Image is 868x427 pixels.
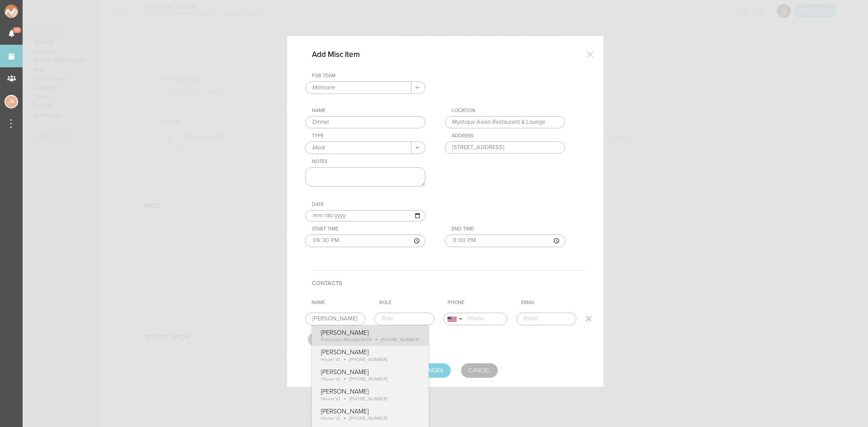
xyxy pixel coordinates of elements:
[376,296,443,310] th: Role
[321,408,420,415] p: [PERSON_NAME]
[452,226,565,232] div: End Time
[306,82,411,94] input: Select a Team (Required)
[374,313,434,325] input: Role
[444,313,465,325] div: United States: +1
[312,73,425,79] div: For Team
[321,388,420,395] p: [PERSON_NAME]
[312,202,425,208] div: Date
[452,108,565,114] div: Location
[461,363,498,378] a: Cancel
[321,416,340,421] span: House VJ
[349,357,387,362] span: [PHONE_NUMBER]
[321,376,340,382] span: House VJ
[349,416,387,421] span: [PHONE_NUMBER]
[305,235,425,247] input: ––:–– ––
[445,235,565,247] input: ––:–– ––
[5,5,56,18] img: NOMAD
[312,133,425,139] div: Type
[312,226,425,232] div: Start Time
[321,348,420,356] p: [PERSON_NAME]
[411,82,425,94] button: .
[452,133,565,139] div: Address
[321,396,340,402] span: House VJ
[312,270,585,296] h4: Contacts
[321,337,372,343] span: Production Manager/DOS
[308,296,376,310] th: Name
[349,396,387,402] span: [PHONE_NUMBER]
[381,337,419,343] span: [PHONE_NUMBER]
[312,159,425,165] div: Notes
[321,329,420,337] p: [PERSON_NAME]
[321,357,340,362] span: House VJ
[411,142,425,154] button: .
[444,296,518,310] th: Phone
[349,376,387,382] span: [PHONE_NUMBER]
[308,336,374,342] a: Add Contact
[312,50,373,59] h4: Add Misc Item
[5,95,18,108] div: Jessica Smith
[312,108,425,114] div: Name
[516,313,576,325] input: Email
[443,313,508,325] input: Phone
[518,296,585,310] th: Email
[321,368,420,376] p: [PERSON_NAME]
[13,27,21,33] span: 18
